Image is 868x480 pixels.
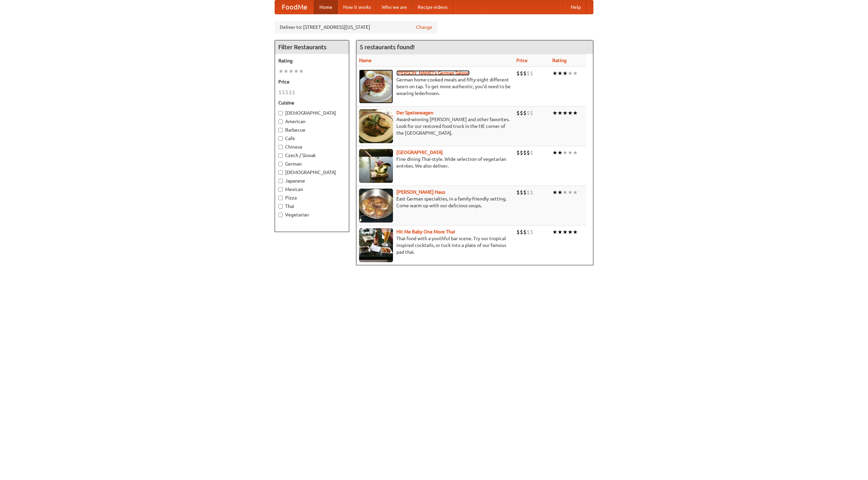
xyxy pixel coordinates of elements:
a: Home [314,0,338,14]
a: Name [359,58,372,63]
label: Chinese [278,143,346,150]
li: ★ [299,68,304,75]
li: ★ [563,70,568,77]
li: ★ [552,228,557,236]
label: Cafe [278,135,346,142]
a: Price [516,58,528,63]
li: ★ [557,109,563,117]
a: Rating [552,58,567,63]
li: $ [527,189,530,196]
li: ★ [568,189,573,196]
input: [DEMOGRAPHIC_DATA] [278,111,283,115]
input: Cafe [278,136,283,141]
label: Pizza [278,194,346,201]
img: satay.jpg [359,149,393,183]
h5: Rating [278,57,346,64]
li: ★ [568,228,573,236]
li: $ [527,109,530,117]
li: ★ [573,149,578,156]
li: ★ [557,70,563,77]
li: $ [530,109,533,117]
li: $ [516,149,520,156]
a: Help [565,0,586,14]
li: ★ [289,68,294,75]
li: ★ [568,70,573,77]
li: $ [289,89,292,96]
a: [PERSON_NAME]'s German Saloon [396,70,470,76]
li: $ [292,89,295,96]
p: German home-cooked meals and fifty-eight different beers on tap. To get more authentic, you'd nee... [359,76,511,97]
input: Vegetarian [278,213,283,217]
li: $ [527,70,530,77]
li: $ [516,189,520,196]
li: ★ [552,109,557,117]
li: $ [520,70,523,77]
li: ★ [573,109,578,117]
ng-pluralize: 5 restaurants found! [360,44,415,50]
input: Chinese [278,145,283,149]
li: $ [530,149,533,156]
input: Thai [278,204,283,209]
input: Pizza [278,196,283,200]
li: ★ [563,228,568,236]
li: $ [530,228,533,236]
h5: Price [278,78,346,85]
a: [GEOGRAPHIC_DATA] [396,150,443,155]
li: $ [516,109,520,117]
img: speisewagen.jpg [359,109,393,143]
li: $ [527,228,530,236]
img: kohlhaus.jpg [359,189,393,223]
li: ★ [563,109,568,117]
li: ★ [283,68,289,75]
a: How it works [338,0,376,14]
li: ★ [557,228,563,236]
label: [DEMOGRAPHIC_DATA] [278,110,346,116]
li: $ [516,70,520,77]
input: American [278,119,283,124]
input: German [278,162,283,166]
input: [DEMOGRAPHIC_DATA] [278,170,283,175]
li: ★ [278,68,283,75]
li: ★ [557,149,563,156]
img: esthers.jpg [359,70,393,103]
h5: Cuisine [278,99,346,106]
li: $ [520,109,523,117]
li: ★ [552,70,557,77]
li: ★ [563,189,568,196]
li: $ [516,228,520,236]
label: Japanese [278,177,346,184]
label: American [278,118,346,125]
li: ★ [563,149,568,156]
p: Award-winning [PERSON_NAME] and other favorites. Look for our restored food truck in the NE corne... [359,116,511,136]
li: $ [282,89,285,96]
input: Barbecue [278,128,283,132]
input: Czech / Slovak [278,153,283,158]
a: Recipe videos [412,0,453,14]
p: Fine dining Thai-style. Wide selection of vegetarian entrées. We also deliver. [359,156,511,169]
h4: Filter Restaurants [275,40,349,54]
li: $ [523,189,527,196]
li: $ [278,89,282,96]
li: ★ [568,109,573,117]
li: $ [285,89,289,96]
li: $ [523,109,527,117]
li: $ [520,149,523,156]
a: FoodMe [275,0,314,14]
a: Der Speisewagen [396,110,433,115]
li: ★ [552,189,557,196]
input: Mexican [278,187,283,192]
label: Mexican [278,186,346,193]
label: [DEMOGRAPHIC_DATA] [278,169,346,176]
li: ★ [557,189,563,196]
label: German [278,160,346,167]
input: Japanese [278,179,283,183]
label: Barbecue [278,127,346,133]
p: East German specialties, in a family-friendly setting. Come warm up with our delicious soups. [359,195,511,209]
li: ★ [294,68,299,75]
li: $ [520,189,523,196]
li: ★ [552,149,557,156]
label: Thai [278,203,346,210]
